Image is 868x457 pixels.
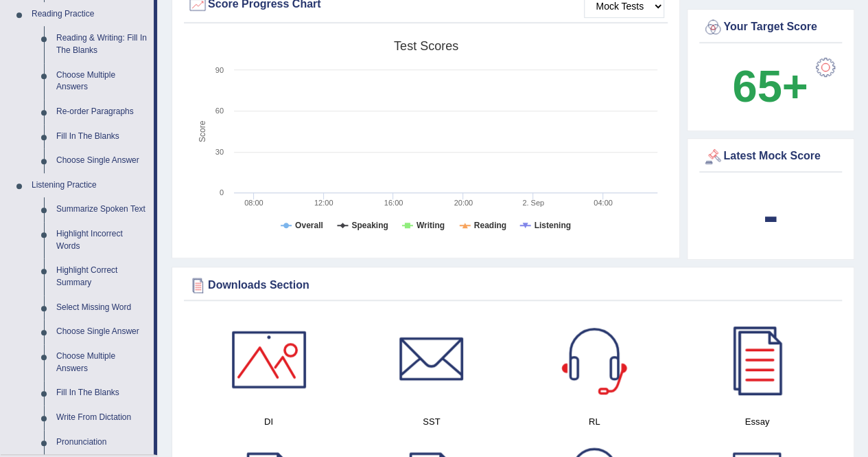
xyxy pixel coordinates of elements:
a: Choose Single Answer [50,148,154,173]
a: Summarize Spoken Text [50,197,154,222]
div: Downloads Section [187,275,838,296]
text: 90 [215,66,224,74]
a: Reading Practice [25,2,154,27]
h4: RL [520,414,669,429]
tspan: Listening [535,221,571,230]
tspan: Reading [474,221,506,230]
b: 65+ [732,61,808,111]
tspan: Score [198,120,207,142]
div: Your Target Score [703,17,838,38]
tspan: Test scores [394,39,458,53]
a: Listening Practice [25,173,154,198]
a: Re-order Paragraphs [50,100,154,124]
tspan: Writing [417,221,445,230]
tspan: 2. Sep [522,199,544,207]
b: - [763,190,778,241]
div: Latest Mock Score [703,146,838,167]
h4: DI [194,414,343,429]
a: Choose Single Answer [50,320,154,344]
a: Choose Multiple Answers [50,344,154,381]
h4: Essay [683,414,832,429]
h4: SST [357,414,506,429]
a: Highlight Correct Summary [50,258,154,295]
a: Fill In The Blanks [50,381,154,405]
text: 60 [215,107,224,115]
text: 0 [220,188,224,197]
tspan: Speaking [351,221,388,230]
text: 16:00 [384,199,403,207]
a: Reading & Writing: Fill In The Blanks [50,26,154,63]
a: Fill In The Blanks [50,124,154,149]
text: 20:00 [454,199,473,207]
tspan: Overall [295,221,323,230]
text: 04:00 [594,199,613,207]
a: Choose Multiple Answers [50,63,154,100]
a: Select Missing Word [50,296,154,320]
text: 08:00 [244,199,263,207]
text: 12:00 [314,199,333,207]
a: Pronunciation [50,430,154,455]
a: Write From Dictation [50,405,154,430]
a: Highlight Incorrect Words [50,222,154,258]
text: 30 [215,148,224,156]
